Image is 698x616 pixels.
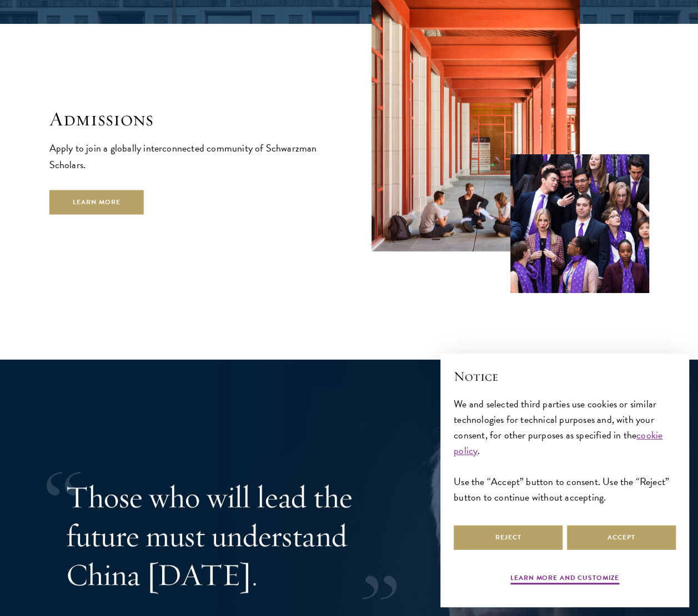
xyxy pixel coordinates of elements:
p: Those who will lead the future must understand China [DATE]. [66,477,427,594]
a: Learn More [49,190,144,215]
button: Accept [567,525,676,550]
div: We and selected third parties use cookies or similar technologies for technical purposes and, wit... [454,396,676,506]
p: Apply to join a globally interconnected community of Schwarzman Scholars. [49,140,327,173]
h2: Admissions [49,107,327,131]
button: Reject [454,525,563,550]
button: Learn more and customize [510,573,619,586]
a: cookie policy [454,427,662,458]
h2: Notice [454,367,676,386]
